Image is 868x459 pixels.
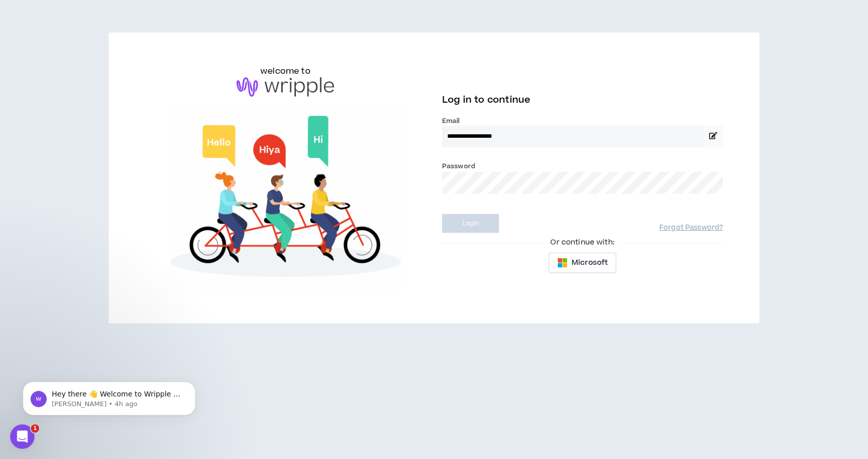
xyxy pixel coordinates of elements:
[659,223,723,233] a: Forgot Password?
[442,116,723,126] label: Email
[442,162,475,171] label: Password
[260,65,311,77] h6: welcome to
[549,253,616,273] button: Microsoft
[10,424,35,449] iframe: Intercom live chat
[572,257,608,268] span: Microsoft
[442,94,530,106] span: Log in to continue
[442,214,499,233] button: Login
[237,77,334,97] img: logo-brand.png
[543,237,621,248] span: Or continue with:
[145,107,426,291] img: Welcome to Wripple
[31,424,39,433] span: 1
[8,360,211,432] iframe: Intercom notifications message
